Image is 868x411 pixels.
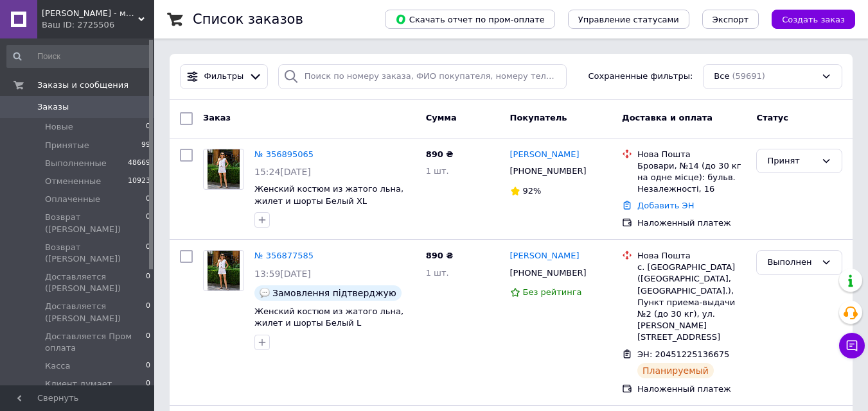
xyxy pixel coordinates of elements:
span: 1 шт. [426,166,449,176]
span: 92% [523,186,542,196]
div: с. [GEOGRAPHIC_DATA] ([GEOGRAPHIC_DATA], [GEOGRAPHIC_DATA].), Пункт приема-выдачи №2 (до 30 кг), ... [637,262,746,343]
button: Скачать отчет по пром-оплате [385,10,555,29]
a: № 356895065 [254,149,314,159]
span: 0 [146,212,150,235]
div: [PHONE_NUMBER] [508,163,589,180]
span: Новые [45,121,73,133]
span: Все [714,71,729,83]
a: № 356877585 [254,251,314,260]
button: Создать заказ [772,10,855,29]
span: Замовлення підтверджую [272,288,396,298]
span: 1 шт. [426,268,449,278]
span: Сумма [426,113,457,122]
div: Наложенный платеж [637,217,746,229]
a: Фото товару [203,149,244,190]
a: Создать заказ [759,14,855,24]
span: Возврат ([PERSON_NAME]) [45,242,146,265]
span: Создать заказ [782,15,845,24]
span: (59691) [732,71,765,81]
a: Фото товару [203,250,244,291]
span: Сохраненные фильтры: [589,71,693,83]
button: Чат с покупателем [839,333,865,358]
span: 0 [146,271,150,294]
a: Женский костюм из жатого льна, жилет и шорты Белый XL [254,184,403,206]
span: Возврат ([PERSON_NAME]) [45,212,146,235]
span: Управление статусами [578,15,679,24]
div: Нова Пошта [637,250,746,262]
button: Управление статусами [568,10,689,29]
div: Выполнен [767,256,816,269]
img: Фото товару [208,251,240,290]
span: Доставляется Пром оплата [45,331,146,354]
span: 13:59[DATE] [254,269,311,279]
a: [PERSON_NAME] [510,250,580,262]
a: [PERSON_NAME] [510,149,580,161]
div: Ваш ID: 2725506 [42,19,154,31]
span: 0 [146,378,150,390]
input: Поиск по номеру заказа, ФИО покупателя, номеру телефона, Email, номеру накладной [278,64,567,89]
span: 0 [146,242,150,265]
span: Доставляется ([PERSON_NAME]) [45,271,146,294]
span: Принятые [45,140,89,151]
span: 99 [141,140,150,151]
span: Клиент думает [45,378,112,390]
span: Доставляется ([PERSON_NAME]) [45,301,146,324]
span: 0 [146,360,150,372]
span: Маркет Белья - магазин стильных и удобных вещей [42,8,138,19]
span: Фильтры [204,71,244,83]
span: Заказ [203,113,231,122]
div: [PHONE_NUMBER] [508,265,589,281]
span: 48669 [128,158,150,169]
div: Наложенный платеж [637,383,746,395]
span: ЭН: 20451225136675 [637,349,729,359]
div: Планируемый [637,363,714,378]
div: Нова Пошта [637,149,746,160]
span: Доставка и оплата [622,113,713,122]
span: 0 [146,121,150,133]
input: Поиск [6,45,152,68]
span: 15:24[DATE] [254,167,311,177]
span: Заказы и сообщения [37,80,128,91]
div: Бровари, №14 (до 30 кг на одне місце): бульв. Незалежності, 16 [637,160,746,196]
span: Без рейтинга [523,287,582,297]
span: Оплаченные [45,194,100,205]
span: Скачать отчет по пром-оплате [395,13,545,25]
img: :speech_balloon: [260,288,270,298]
span: 890 ₴ [426,149,454,159]
span: Покупатель [510,113,567,122]
span: Статус [756,113,788,122]
span: 0 [146,194,150,205]
span: 0 [146,301,150,324]
a: Женский костюм из жатого льна, жилет и шорты Белый L [254,306,403,328]
span: Отмененные [45,176,101,187]
span: 10923 [128,176,150,187]
button: Экспорт [702,10,759,29]
img: Фото товару [208,149,240,189]
span: 890 ₴ [426,251,454,260]
span: Касса [45,360,70,372]
span: Заказы [37,101,69,113]
a: Добавить ЭН [637,201,694,210]
h1: Список заказов [193,12,303,27]
span: 0 [146,331,150,354]
div: Принят [767,155,816,168]
span: Экспорт [713,15,748,24]
span: Выполненные [45,158,107,169]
